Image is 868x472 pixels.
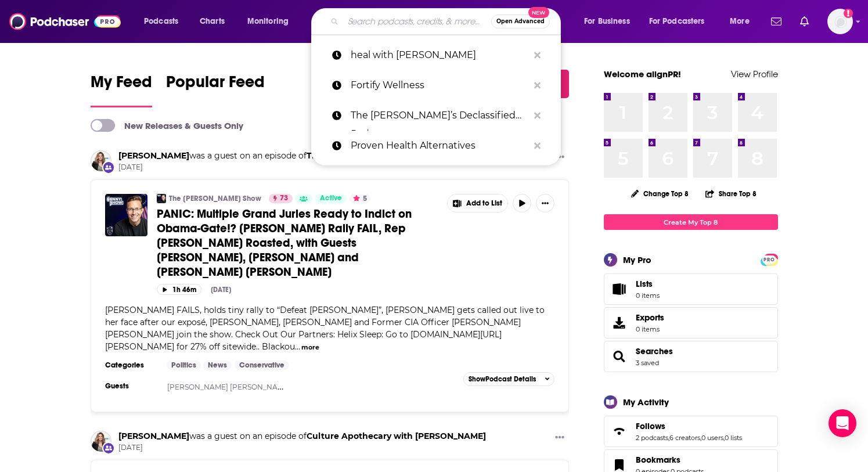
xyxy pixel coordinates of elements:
[636,325,664,333] span: 0 items
[466,199,502,208] span: Add to List
[623,397,669,408] div: My Activity
[668,434,669,442] span: ,
[636,346,673,356] a: Searches
[636,279,660,289] span: Lists
[722,12,764,31] button: open menu
[105,305,545,352] span: [PERSON_NAME] FAILS, holds tiny rally to “Defeat [PERSON_NAME]”, [PERSON_NAME] gets called out li...
[105,194,147,236] img: PANIC: Multiple Grand Juries Ready to Indict on Obama-Gate!? Newsom Rally FAIL, Rep Crockett Roas...
[528,7,549,18] span: New
[550,150,569,165] button: Show More Button
[118,150,422,161] h3: was a guest on an episode of
[827,9,853,34] button: Show profile menu
[636,312,664,323] span: Exports
[649,13,705,30] span: For Podcasters
[166,72,265,99] span: Popular Feed
[584,13,630,30] span: For Business
[636,421,665,431] span: Follows
[311,70,561,100] a: Fortify Wellness
[604,341,778,372] span: Searches
[144,13,178,30] span: Podcasts
[469,375,536,383] span: Show Podcast Details
[604,307,778,338] a: Exports
[576,12,644,31] button: open menu
[448,194,508,212] button: Show More Button
[118,163,422,172] span: [DATE]
[315,194,347,203] a: Active
[235,361,289,370] a: Conservative
[105,381,157,391] h3: Guests
[636,291,660,300] span: 0 items
[118,150,189,161] a: Jillian Michaels
[700,434,701,442] span: ,
[269,194,293,203] a: 73
[669,434,700,442] a: 6 creators
[301,343,319,352] button: more
[350,194,370,203] button: 5
[167,361,201,370] a: Politics
[604,273,778,305] a: Lists
[636,421,742,431] a: Follows
[9,10,121,33] a: Podchaser - Follow, Share and Rate Podcasts
[762,255,776,264] a: PRO
[762,255,776,264] span: PRO
[351,40,528,70] p: heal with kelly
[550,431,569,445] button: Show More Button
[157,284,201,295] button: 1h 46m
[118,431,486,442] h3: was a guest on an episode of
[604,416,778,447] span: Follows
[91,150,111,171] img: Jillian Michaels
[827,9,853,34] img: User Profile
[91,72,152,107] a: My Feed
[169,194,261,203] a: The [PERSON_NAME] Show
[636,455,704,465] a: Bookmarks
[311,131,561,161] a: Proven Health Alternatives
[136,12,193,31] button: open menu
[725,434,742,442] a: 0 lists
[203,361,232,370] a: News
[829,409,856,437] div: Open Intercom Messenger
[211,286,231,294] div: [DATE]
[608,281,631,297] span: Lists
[463,372,555,386] button: ShowPodcast Details
[723,434,725,442] span: ,
[795,12,813,31] a: Show notifications dropdown
[701,434,723,442] a: 0 users
[118,431,189,441] a: Jillian Michaels
[608,423,631,439] a: Follows
[280,193,288,204] span: 73
[608,315,631,331] span: Exports
[118,443,486,453] span: [DATE]
[636,279,653,289] span: Lists
[636,455,680,465] span: Bookmarks
[166,72,265,107] a: Popular Feed
[91,119,243,132] a: New Releases & Guests Only
[827,9,853,34] span: Logged in as alignPR
[307,150,422,161] a: The Benny Show
[496,19,545,24] span: Open Advanced
[604,69,681,80] a: Welcome alignPR!
[623,254,651,265] div: My Pro
[157,194,166,203] img: The Benny Show
[624,186,696,201] button: Change Top 8
[192,12,232,31] a: Charts
[705,182,757,205] button: Share Top 8
[351,70,528,100] p: Fortify Wellness
[604,214,778,230] a: Create My Top 8
[844,9,853,18] svg: Add a profile image
[105,361,157,370] h3: Categories
[200,13,225,30] span: Charts
[536,194,554,212] button: Show More Button
[157,207,439,279] a: PANIC: Multiple Grand Juries Ready to Indict on Obama-Gate!? [PERSON_NAME] Rally FAIL, Rep [PERSO...
[608,348,631,365] a: Searches
[311,40,561,70] a: heal with [PERSON_NAME]
[730,13,750,30] span: More
[766,12,786,31] a: Show notifications dropdown
[91,431,111,452] img: Jillian Michaels
[307,431,486,441] a: Culture Apothecary with Alex Clark
[102,161,115,174] div: New Appearance
[247,13,289,30] span: Monitoring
